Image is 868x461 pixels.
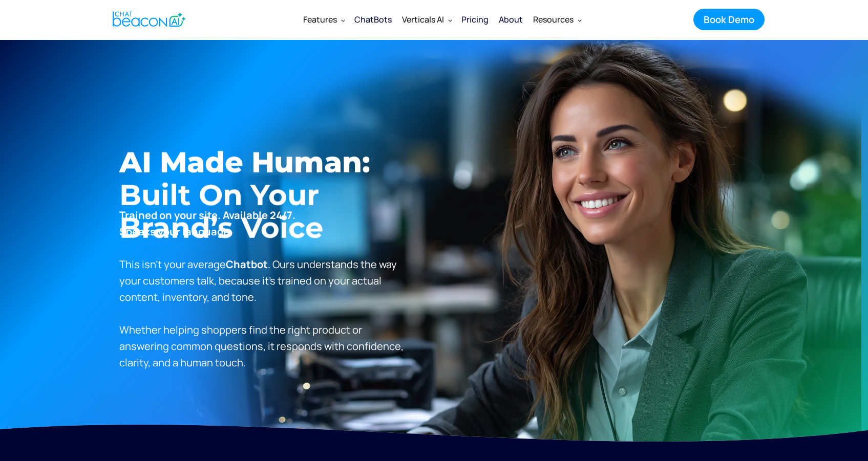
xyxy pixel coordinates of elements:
div: Resources [528,7,586,32]
img: Dropdown [341,18,345,22]
div: Verticals AI [402,12,444,27]
div: Book Demo [704,13,754,26]
div: ChatBots [354,12,392,27]
div: Resources [533,12,574,27]
a: About [494,6,528,33]
div: Pricing [461,12,489,27]
a: ChatBots [349,7,397,32]
div: Features [303,12,337,27]
img: Dropdown [578,18,582,22]
div: Verticals AI [397,7,456,32]
a: Pricing [456,6,494,33]
div: About [499,12,523,27]
h1: AI Made Human: ‍ [119,146,475,244]
p: This isn’t your average . Ours understands the way your customers talk, because it’s trained on y... [119,207,404,371]
strong: Chatbot [226,257,268,271]
span: Built on Your Brand’s Voice [119,178,323,245]
a: Book Demo [693,9,765,30]
img: Dropdown [448,18,452,22]
div: Features [298,7,349,32]
a: home [104,7,192,32]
